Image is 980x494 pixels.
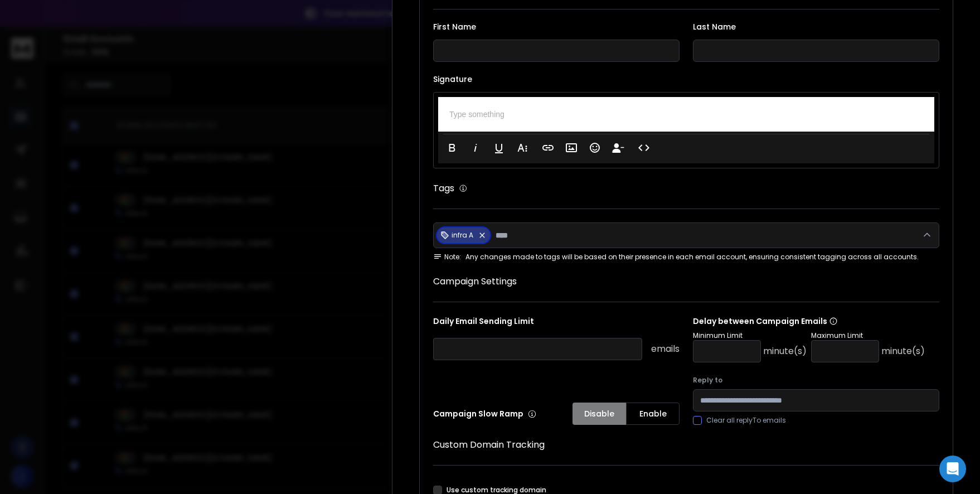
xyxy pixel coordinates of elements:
label: Signature [433,75,939,83]
p: Maximum Limit [811,331,925,340]
label: Reply to [693,376,939,385]
h1: Campaign Settings [433,275,939,288]
label: Clear all replyTo emails [706,416,786,425]
p: infra A [452,231,473,240]
p: emails [651,342,680,356]
button: Disable [573,403,626,425]
h1: Tags [433,182,454,195]
button: Insert Image (⌘P) [561,137,582,159]
p: Campaign Slow Ramp [433,408,536,419]
button: Emoticons [584,137,605,159]
p: minute(s) [881,345,925,358]
h1: Custom Domain Tracking [433,438,939,452]
label: First Name [433,23,680,31]
button: Bold (⌘B) [442,137,463,159]
p: Delay between Campaign Emails [693,316,925,327]
p: minute(s) [763,345,807,358]
p: Daily Email Sending Limit [433,316,680,331]
div: Open Intercom Messenger [939,456,966,482]
label: Last Name [693,23,939,31]
span: Note: [433,253,461,261]
button: Insert Unsubscribe Link [608,137,629,159]
button: Enable [626,403,680,425]
button: More Text [512,137,533,159]
button: Underline (⌘U) [488,137,510,159]
button: Insert Link (⌘K) [537,137,559,159]
button: Italic (⌘I) [465,137,486,159]
div: Any changes made to tags will be based on their presence in each email account, ensuring consiste... [433,253,939,261]
p: Minimum Limit [693,331,807,340]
